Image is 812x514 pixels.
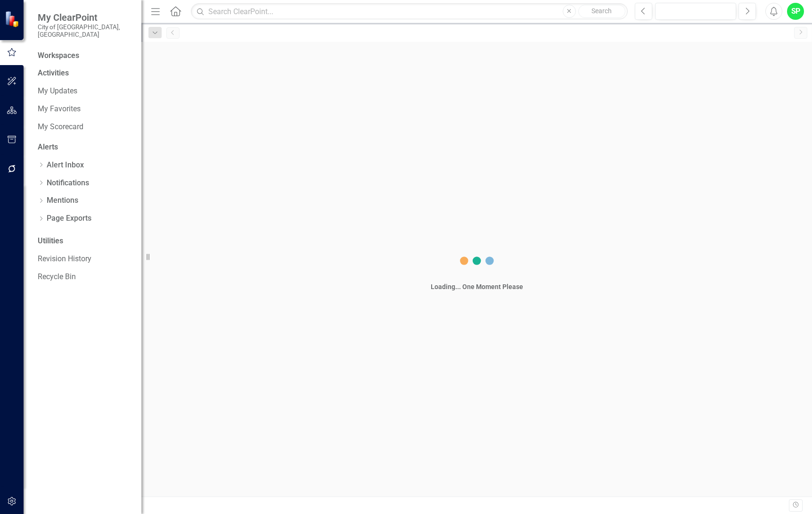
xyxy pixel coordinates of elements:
[591,7,612,15] span: Search
[191,3,628,20] input: Search ClearPoint...
[47,160,84,171] a: Alert Inbox
[38,272,132,282] a: Recycle Bin
[38,104,132,115] a: My Favorites
[47,195,78,206] a: Mentions
[38,68,132,79] div: Activities
[38,23,132,39] small: City of [GEOGRAPHIC_DATA], [GEOGRAPHIC_DATA]
[47,178,89,189] a: Notifications
[431,282,523,291] div: Loading... One Moment Please
[578,5,625,18] button: Search
[38,50,79,61] div: Workspaces
[38,12,132,23] span: My ClearPoint
[38,142,132,153] div: Alerts
[787,3,804,20] button: SP
[38,86,132,97] a: My Updates
[38,236,132,247] div: Utilities
[38,122,132,133] a: My Scorecard
[47,213,91,224] a: Page Exports
[38,254,132,265] a: Revision History
[5,11,21,27] img: ClearPoint Strategy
